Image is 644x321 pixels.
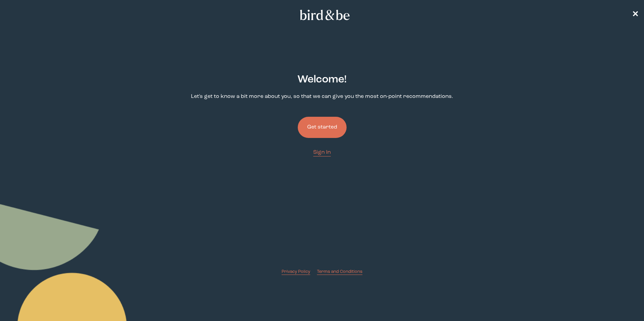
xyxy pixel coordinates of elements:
a: Terms and Conditions [317,269,362,275]
span: Privacy Policy [282,270,310,274]
a: Sign In [313,149,331,156]
p: Let's get to know a bit more about you, so that we can give you the most on-point recommendations. [191,93,453,101]
a: Privacy Policy [282,269,310,275]
a: Get started [298,106,347,149]
iframe: Gorgias live chat messenger [610,289,637,314]
a: ✕ [632,9,639,21]
span: Terms and Conditions [317,270,362,274]
button: Get started [298,117,347,138]
span: ✕ [632,11,639,19]
span: Sign In [313,150,331,155]
h2: Welcome ! [297,72,347,87]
